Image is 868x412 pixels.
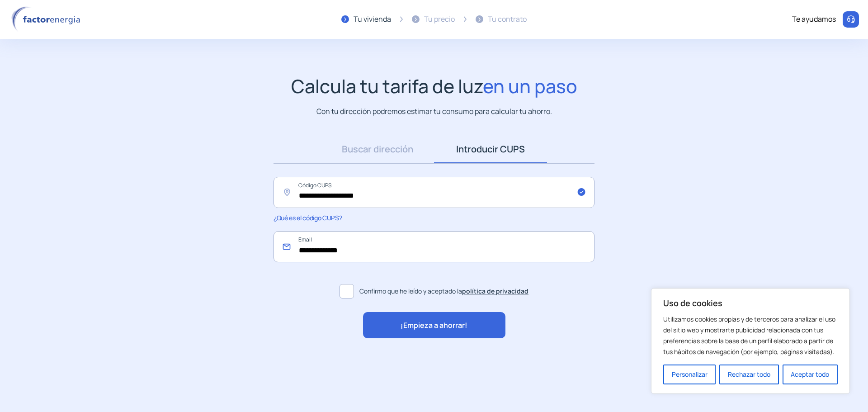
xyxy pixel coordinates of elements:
span: Confirmo que he leído y aceptado la [359,286,528,296]
h1: Calcula tu tarifa de luz [291,75,577,97]
div: Tu contrato [488,14,527,25]
a: política de privacidad [462,287,528,295]
div: Tu vivienda [354,14,391,25]
p: Con tu dirección podremos estimar tu consumo para calcular tu ahorro. [316,106,552,117]
a: Buscar dirección [321,135,434,163]
img: logo factor [9,6,86,33]
a: Introducir CUPS [434,135,547,163]
button: Aceptar todo [783,365,838,384]
div: Uso de cookies [651,288,850,394]
div: Tu precio [424,14,455,25]
p: Utilizamos cookies propias y de terceros para analizar el uso del sitio web y mostrarte publicida... [663,314,838,357]
img: llamar [846,15,855,24]
span: ¿Qué es el código CUPS? [274,213,342,222]
p: Uso de cookies [663,298,838,308]
button: Rechazar todo [719,365,778,384]
div: Te ayudamos [792,14,836,25]
button: Personalizar [663,365,716,384]
span: en un paso [483,73,577,99]
span: ¡Empieza a ahorrar! [401,320,467,331]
